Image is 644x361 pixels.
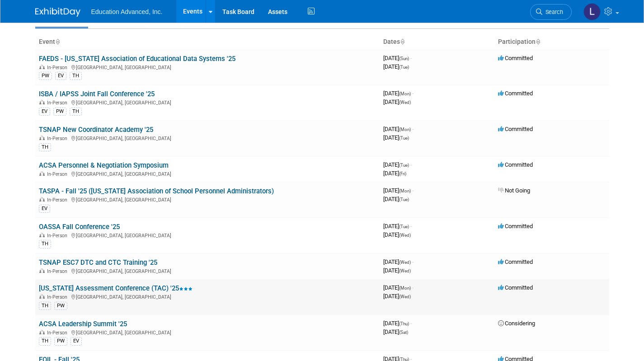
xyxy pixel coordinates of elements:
[399,233,411,238] span: (Wed)
[39,187,274,195] a: TASPA - Fall '25 ([US_STATE] Association of School Personnel Administrators)
[39,196,376,203] div: [GEOGRAPHIC_DATA], [GEOGRAPHIC_DATA]
[536,38,540,45] a: Sort by Participation Type
[412,90,414,97] span: -
[383,258,414,265] span: [DATE]
[383,55,412,61] span: [DATE]
[410,55,412,61] span: -
[39,328,376,336] div: [GEOGRAPHIC_DATA], [GEOGRAPHIC_DATA]
[39,337,51,345] div: TH
[494,34,609,50] th: Participation
[383,284,414,291] span: [DATE]
[399,65,409,70] span: (Tue)
[399,224,409,229] span: (Tue)
[39,161,169,169] a: ACSA Personnel & Negotiation Symposium
[399,330,408,335] span: (Sat)
[399,91,411,96] span: (Mon)
[410,161,412,168] span: -
[498,126,533,132] span: Committed
[410,320,412,327] span: -
[39,65,45,69] img: In-Person Event
[399,268,411,273] span: (Wed)
[39,108,50,116] div: EV
[498,223,533,230] span: Committed
[54,302,67,310] div: PW
[70,72,82,80] div: TH
[498,284,533,291] span: Committed
[47,65,70,70] span: In-Person
[39,258,157,267] a: TSNAP ESC7 DTC and CTC Training '25
[498,161,533,168] span: Committed
[383,161,412,168] span: [DATE]
[39,136,45,140] img: In-Person Event
[39,330,45,334] img: In-Person Event
[39,320,127,328] a: ACSA Leadership Summit '25
[412,187,414,194] span: -
[39,63,376,70] div: [GEOGRAPHIC_DATA], [GEOGRAPHIC_DATA]
[47,100,70,106] span: In-Person
[39,171,45,176] img: In-Person Event
[383,126,414,132] span: [DATE]
[412,258,414,265] span: -
[91,8,163,15] span: Education Advanced, Inc.
[498,187,530,194] span: Not Going
[383,63,409,70] span: [DATE]
[54,337,67,345] div: PW
[55,72,66,80] div: EV
[498,320,535,327] span: Considering
[39,302,51,310] div: TH
[399,260,411,265] span: (Wed)
[39,240,51,248] div: TH
[47,268,70,274] span: In-Person
[39,233,45,237] img: In-Person Event
[39,205,50,213] div: EV
[35,34,380,50] th: Event
[383,231,411,238] span: [DATE]
[39,294,45,299] img: In-Person Event
[399,188,411,193] span: (Mon)
[412,126,414,132] span: -
[530,4,572,20] a: Search
[399,100,411,105] span: (Wed)
[39,100,45,104] img: In-Person Event
[380,34,494,50] th: Dates
[583,3,601,20] img: Lara Miller
[383,293,411,300] span: [DATE]
[39,134,376,141] div: [GEOGRAPHIC_DATA], [GEOGRAPHIC_DATA]
[47,197,70,203] span: In-Person
[39,90,155,98] a: ISBA / IAPSS Joint Fall Conference '25
[400,38,404,45] a: Sort by Start Date
[39,268,45,273] img: In-Person Event
[399,163,409,168] span: (Tue)
[383,170,406,177] span: [DATE]
[383,187,414,194] span: [DATE]
[498,258,533,265] span: Committed
[399,127,411,132] span: (Mon)
[412,284,414,291] span: -
[383,223,412,230] span: [DATE]
[383,328,408,335] span: [DATE]
[399,136,409,141] span: (Tue)
[39,72,52,80] div: PW
[47,294,70,300] span: In-Person
[39,284,193,292] a: [US_STATE] Assessment Conference (TAC) '25
[383,267,411,274] span: [DATE]
[410,223,412,230] span: -
[39,143,51,151] div: TH
[47,330,70,336] span: In-Person
[399,286,411,291] span: (Mon)
[498,90,533,97] span: Committed
[498,55,533,61] span: Committed
[47,233,70,239] span: In-Person
[71,337,82,345] div: EV
[53,108,66,116] div: PW
[39,55,235,63] a: FAEDS - [US_STATE] Association of Educational Data Systems '25
[39,98,376,106] div: [GEOGRAPHIC_DATA], [GEOGRAPHIC_DATA]
[47,171,70,177] span: In-Person
[383,320,412,327] span: [DATE]
[399,294,411,299] span: (Wed)
[39,223,120,231] a: OASSA Fall Conference '25
[47,136,70,141] span: In-Person
[70,108,82,116] div: TH
[542,9,563,15] span: Search
[39,293,376,300] div: [GEOGRAPHIC_DATA], [GEOGRAPHIC_DATA]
